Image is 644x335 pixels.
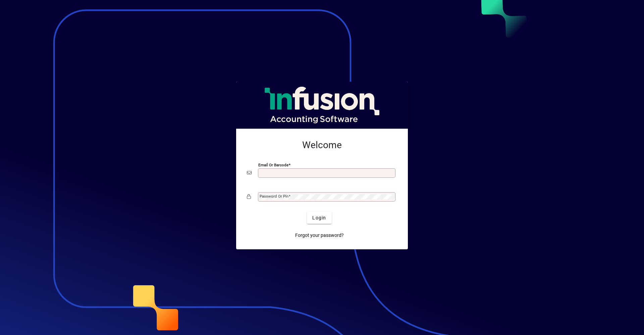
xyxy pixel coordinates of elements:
[247,139,397,151] h2: Welcome
[307,212,331,224] button: Login
[292,229,346,241] a: Forgot your password?
[258,163,288,167] mat-label: Email or Barcode
[312,214,326,221] span: Login
[295,232,344,239] span: Forgot your password?
[260,194,288,199] mat-label: Password or Pin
